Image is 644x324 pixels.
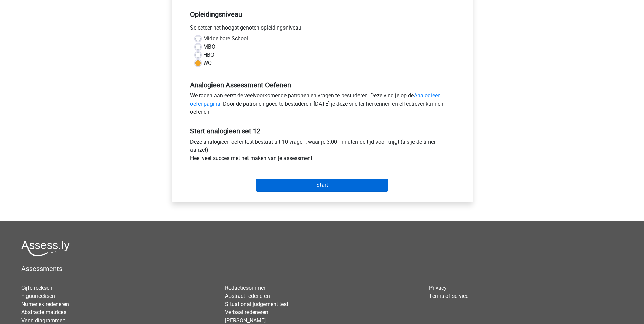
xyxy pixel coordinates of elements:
a: Verbaal redeneren [225,309,268,316]
a: [PERSON_NAME] [225,317,266,324]
div: We raden aan eerst de veelvoorkomende patronen en vragen te bestuderen. Deze vind je op de . Door... [185,92,459,119]
div: Selecteer het hoogst genoten opleidingsniveau. [185,24,459,35]
h5: Opleidingsniveau [190,7,454,21]
a: Redactiesommen [225,285,267,291]
a: Abstract redeneren [225,293,270,299]
label: WO [203,59,212,67]
a: Abstracte matrices [21,309,66,316]
h5: Analogieen Assessment Oefenen [190,81,454,89]
label: HBO [203,51,214,59]
a: Numeriek redeneren [21,301,69,307]
h5: Start analogieen set 12 [190,127,454,135]
img: Assessly logo [21,240,70,256]
a: Figuurreeksen [21,293,55,299]
h5: Assessments [21,265,623,273]
a: Privacy [429,285,447,291]
a: Terms of service [429,293,468,299]
div: Deze analogieen oefentest bestaat uit 10 vragen, waar je 3:00 minuten de tijd voor krijgt (als je... [185,138,459,165]
label: Middelbare School [203,35,248,43]
input: Start [256,179,388,192]
a: Cijferreeksen [21,285,52,291]
a: Venn diagrammen [21,317,66,324]
a: Situational judgement test [225,301,288,307]
label: MBO [203,43,215,51]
